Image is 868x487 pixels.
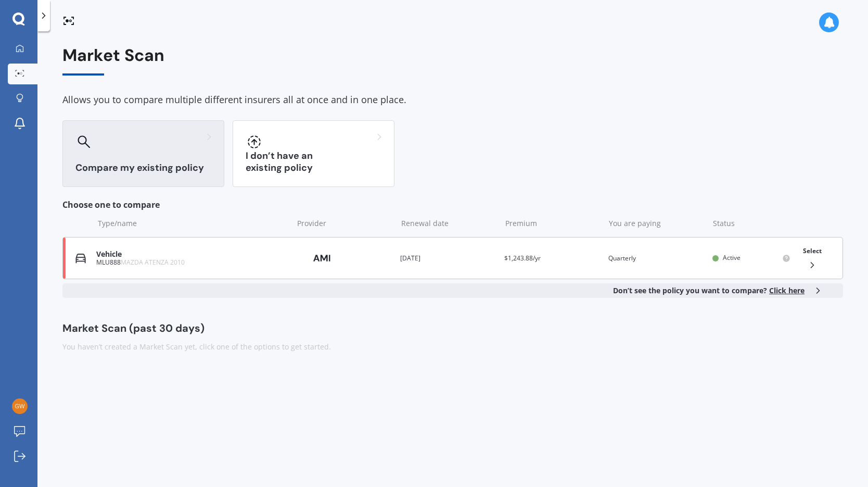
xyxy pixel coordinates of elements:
[297,218,393,229] div: Provider
[504,254,541,263] span: $1,243.88/yr
[505,218,601,229] div: Premium
[246,150,381,174] h3: I don’t have an existing policy
[608,253,704,264] div: Quarterly
[609,218,705,229] div: You are paying
[121,258,185,267] span: MAZDA ATENZA 2010
[96,259,288,266] div: MLU888
[98,218,289,229] div: Type/name
[713,218,791,229] div: Status
[62,199,843,210] div: Choose one to compare
[401,218,497,229] div: Renewal date
[400,253,496,264] div: [DATE]
[803,246,822,255] span: Select
[62,323,843,333] div: Market Scan (past 30 days)
[75,253,86,264] img: Vehicle
[96,250,288,259] div: Vehicle
[723,253,741,262] span: Active
[613,285,805,296] b: Don’t see the policy you want to compare?
[62,92,843,108] div: Allows you to compare multiple different insurers all at once and in one place.
[12,398,28,414] img: eed5856757216274138c725390d618c0
[296,248,348,268] img: AMI
[62,46,843,76] div: Market Scan
[75,162,211,174] h3: Compare my existing policy
[62,342,843,352] div: You haven’t created a Market Scan yet, click one of the options to get started.
[769,285,805,295] span: Click here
